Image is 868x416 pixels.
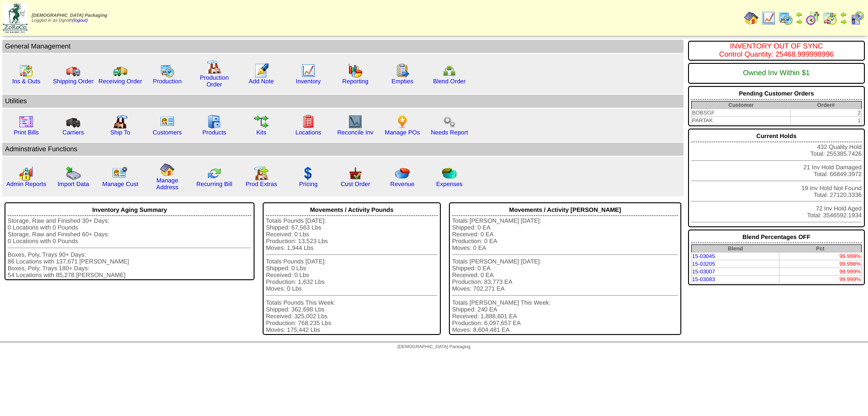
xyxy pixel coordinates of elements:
img: po.png [395,115,410,129]
td: Adminstrative Functions [2,143,684,156]
span: [DEMOGRAPHIC_DATA] Packaging [397,344,470,349]
a: Carriers [62,129,84,136]
a: Manage Cust [102,181,138,187]
div: Totals Pounds [DATE]: Shipped: 67,563 Lbs Received: 0 Lbs Production: 13,523 Lbs Moves: 1,944 Lbs... [266,217,438,333]
a: Needs Report [431,129,468,136]
td: 99.999% [779,253,861,260]
td: 1 [791,117,862,124]
a: Reporting [342,78,368,85]
a: Customers [153,129,182,136]
th: Blend [691,245,779,253]
div: 432 Quality Hold Total: 255385.7426 21 Inv Hold Damaged Total: 66849.3972 19 Inv Hold Not Found T... [688,129,865,227]
img: truck3.gif [66,115,80,129]
a: Production [153,78,182,85]
a: 15-03083 [692,276,715,282]
div: Current Holds [691,130,862,142]
td: 99.999% [779,276,861,283]
a: Prod Extras [245,181,277,187]
a: 15-03205 [692,261,715,267]
img: line_graph2.gif [348,115,363,129]
img: workorder.gif [395,63,410,78]
img: cabinet.gif [207,115,222,129]
td: 99.998% [779,260,861,268]
div: Inventory Aging Summary [8,204,251,216]
a: Pricing [299,181,318,187]
div: Owned Inv Within $1 [691,65,862,82]
img: orders.gif [254,63,269,78]
img: factory.gif [207,60,222,74]
img: calendarprod.gif [778,11,793,25]
img: home.gif [160,163,175,177]
th: Pct [779,245,861,253]
img: dollar.gif [301,166,316,181]
td: General Management [2,40,684,53]
img: prodextras.gif [254,166,269,181]
img: calendarinout.gif [823,11,837,25]
img: pie_chart2.png [442,166,457,181]
a: Empties [392,78,413,85]
span: [DEMOGRAPHIC_DATA] Packaging [32,13,107,18]
img: customers.gif [160,115,175,129]
img: calendarinout.gif [19,63,33,78]
img: truck2.gif [113,63,127,78]
td: BOBSGF [691,109,790,117]
a: 15-03045 [692,253,715,259]
th: Customer [691,101,790,109]
a: Expenses [436,181,463,187]
a: Reconcile Inv [337,129,373,136]
img: arrowleft.gif [840,11,847,18]
img: home.gif [744,11,759,25]
img: graph.gif [348,63,363,78]
div: Movements / Activity Pounds [266,204,438,216]
img: calendarblend.gif [806,11,820,25]
td: Utilities [2,95,684,108]
img: workflow.gif [254,115,269,129]
img: arrowleft.gif [796,11,803,18]
div: Totals [PERSON_NAME] [DATE]: Shipped: 0 EA Received: 0 EA Production: 0 EA Moves: 0 EA Totals [PE... [452,217,678,333]
img: line_graph.gif [761,11,776,25]
img: invoice2.gif [19,115,33,129]
img: zoroco-logo-small.webp [3,3,28,33]
a: Import Data [57,181,89,187]
a: Manage POs [385,129,420,136]
a: Add Note [249,78,274,85]
a: Kits [256,129,266,136]
a: Cust Order [340,181,370,187]
a: Production Order [200,74,229,88]
div: INVENTORY OUT OF SYNC Control Quantity: 25468.999998996 [691,43,862,59]
img: arrowright.gif [796,18,803,25]
a: Ins & Outs [12,78,40,85]
div: Storage, Raw and Finished 30+ Days: 0 Locations with 0 Pounds Storage, Raw and Finished 60+ Days:... [8,217,251,278]
div: Blend Percentages OFF [691,231,862,243]
td: 99.999% [779,268,861,276]
img: managecust.png [112,166,129,181]
a: Blend Order [433,78,466,85]
img: network.png [442,63,457,78]
a: Admin Reports [6,181,46,187]
img: cust_order.png [348,166,363,181]
img: pie_chart.png [395,166,410,181]
img: line_graph.gif [301,63,316,78]
a: Revenue [390,181,414,187]
a: Ship To [110,129,130,136]
a: Inventory [296,78,321,85]
a: Recurring Bill [196,181,232,187]
img: import.gif [66,166,80,181]
a: Locations [295,129,321,136]
img: calendarprod.gif [160,63,175,78]
img: calendarcustomer.gif [850,11,864,25]
a: (logout) [72,18,88,23]
td: 2 [791,109,862,117]
img: locations.gif [301,115,316,129]
div: Movements / Activity [PERSON_NAME] [452,204,678,216]
img: workflow.png [442,115,457,129]
img: factory2.gif [113,115,127,129]
a: Products [203,129,226,136]
img: reconcile.gif [207,166,222,181]
img: arrowright.gif [840,18,847,25]
div: Pending Customer Orders [691,88,862,100]
img: truck.gif [66,63,80,78]
a: Receiving Order [99,78,142,85]
a: Print Bills [14,129,39,136]
span: Logged in as Dgroth [32,13,107,23]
